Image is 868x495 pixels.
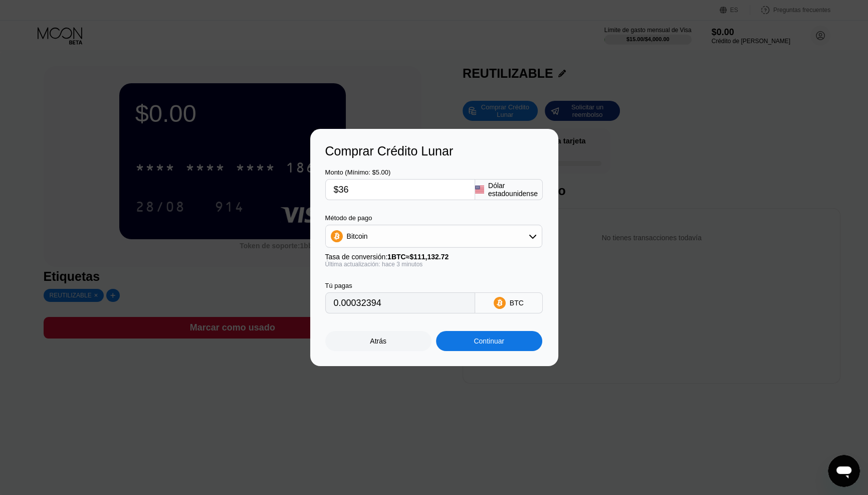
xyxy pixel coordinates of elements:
font: hace 3 minutos [382,261,422,268]
div: Atrás [325,331,431,351]
font: Dólar estadounidense [488,182,538,198]
font: Método de pago [325,214,372,222]
iframe: Botón para iniciar la ventana de mensajería [828,455,860,487]
div: Continuar [436,331,542,351]
font: $111,132.72 [409,253,449,261]
font: BTC [510,299,524,307]
div: Bitcoin [326,226,542,246]
font: ≈ [406,253,410,261]
font: Atrás [370,337,386,345]
font: Comprar Crédito Lunar [325,144,454,158]
font: Tú pagas [325,282,352,289]
font: BTC [391,253,406,261]
font: Tasa de conversión: [325,253,388,261]
font: Bitcoin [347,232,368,240]
font: Continuar [474,337,504,345]
font: Monto (Mínimo: $5.00) [325,169,391,176]
font: 1 [387,253,391,261]
font: Última actualización: [325,261,380,268]
input: $0.00 [334,180,467,200]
